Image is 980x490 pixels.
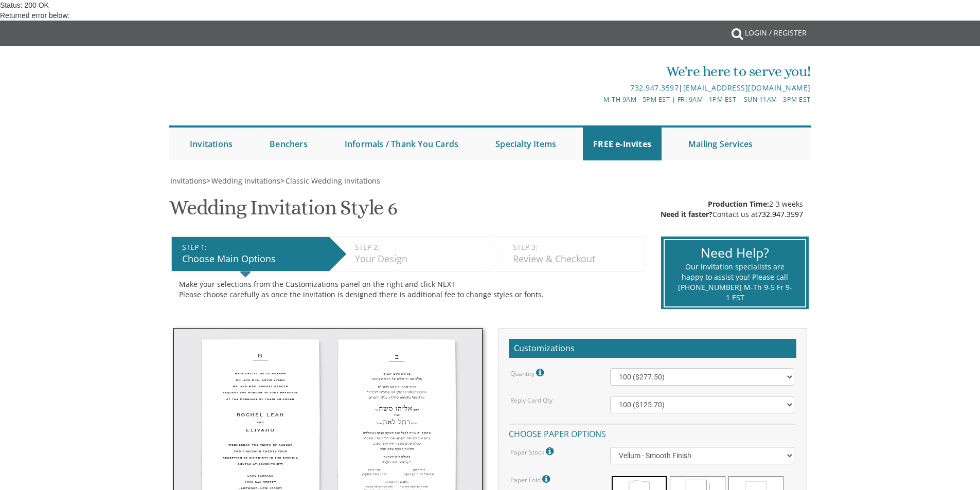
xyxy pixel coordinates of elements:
a: FREE e-Invites [583,128,662,160]
div: M-Th 9am - 5pm EST | Fri 9am - 1pm EST | Sun 11am - 3pm EST [384,94,811,105]
a: Wedding Invitations [210,176,280,186]
span: > [280,176,380,186]
a: Mailing Services [678,128,763,160]
div: 2-3 weeks Contact us at [661,199,803,220]
div: Need Help? [678,244,792,262]
a: 732.947.3597 [758,209,803,219]
h2: Customizations [509,339,796,358]
div: | [384,82,811,94]
span: > [206,176,280,186]
a: Login / Register [740,21,812,45]
h4: Choose paper options [509,424,796,442]
label: Paper Fold [510,475,553,484]
div: Review & Checkout [513,252,639,266]
h1: Wedding Invitation Style 6 [169,196,397,227]
a: Specialty Items [485,128,566,160]
a: Benchers [259,128,318,160]
div: Make your selections from the Customizations panel on the right and click NEXT Please choose care... [179,279,637,300]
a: Classic Wedding Invitations [284,176,380,186]
label: Quantity [510,368,546,378]
a: Invitations [180,128,243,160]
a: [EMAIL_ADDRESS][DOMAIN_NAME] [683,83,811,93]
span: Wedding Invitations [211,176,280,186]
a: Invitations [169,176,206,186]
label: Paper Stock [510,447,556,457]
div: Your Design [355,252,482,266]
div: Our invitation specialists are happy to assist you! Please call [PHONE_NUMBER] M-Th 9-5 Fr 9-1 EST [678,262,792,303]
span: Invitations [170,176,206,186]
a: Informals / Thank You Cards [334,128,469,160]
span: Need it faster? [661,209,712,219]
label: Reply Card Qty [510,396,553,405]
span: Classic Wedding Invitations [286,176,380,186]
a: 732.947.3597 [630,83,679,93]
div: STEP 1: [182,242,324,252]
span: Production Time: [708,199,769,209]
div: STEP 2: [355,242,482,252]
div: We're here to serve you! [384,61,811,82]
div: STEP 3: [513,242,639,252]
div: Choose Main Options [182,252,324,266]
